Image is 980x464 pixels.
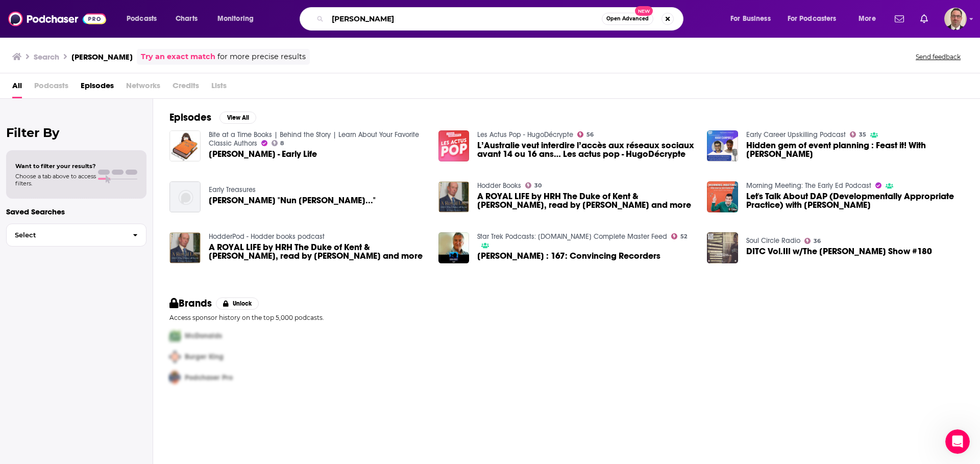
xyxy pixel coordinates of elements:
span: Choose a tab above to access filters. [15,173,96,187]
span: 36 [814,239,821,243]
span: McDonalds [185,332,222,340]
span: [PERSON_NAME] "Nun [PERSON_NAME]..." [209,196,376,205]
span: Charts [176,12,198,26]
a: L’Australie veut interdire l’accès aux réseaux sociaux avant 14 ou 16 ans… Les actus pop - HugoDé... [477,141,695,158]
img: Victor Hugo - Early Life [169,130,201,161]
button: Open AdvancedNew [602,13,653,25]
img: First Pro Logo [165,325,185,346]
a: Let's Talk About DAP (Developmentally Appropriate Practice) with Hugo Basurto [746,192,964,209]
img: Podchaser - Follow, Share and Rate Podcasts [8,9,106,29]
img: Hugo Wolf "Nun wandre Maria..." [169,181,201,212]
a: A ROYAL LIFE by HRH The Duke of Kent & Hugo Vickers, read by Hugo Vickers and more [477,192,695,209]
span: More [859,12,876,26]
iframe: Intercom live chat [945,429,970,454]
span: Podcasts [127,12,157,26]
span: [PERSON_NAME] : 167: Convincing Recorders [477,252,660,260]
a: Star Trek Podcasts: Trek.fm Complete Master Feed [477,232,667,241]
h2: Episodes [169,111,211,124]
span: Open Advanced [606,16,649,21]
span: Let's Talk About DAP (Developmentally Appropriate Practice) with [PERSON_NAME] [746,192,964,209]
span: Lists [211,77,227,98]
a: Bite at a Time Books | Behind the Story | Learn About Your Favorite Classic Authors [209,130,419,148]
img: User Profile [944,8,967,30]
img: A ROYAL LIFE by HRH The Duke of Kent & Hugo Vickers, read by Hugo Vickers and more [438,181,470,212]
img: L’Australie veut interdire l’accès aux réseaux sociaux avant 14 ou 16 ans… Les actus pop - HugoDé... [438,130,470,161]
span: Select [7,232,125,238]
span: DITC Vol.III w/The [PERSON_NAME] Show #180 [746,247,932,256]
span: for more precise results [217,51,306,63]
button: open menu [723,11,783,27]
span: Hidden gem of event planning : Feast it! With [PERSON_NAME] [746,141,964,158]
button: View All [219,112,256,124]
button: go back [7,4,26,23]
img: Earl Grey : 167: Convincing Recorders [438,232,470,263]
span: All [12,77,22,98]
a: 56 [577,131,594,138]
button: open menu [119,11,170,27]
button: Show profile menu [944,8,967,30]
a: DITC Vol.III w/The Earl Show #180 [746,247,932,256]
h3: Search [34,52,59,62]
button: Select [6,224,146,247]
a: Earl Grey : 167: Convincing Recorders [477,252,660,260]
input: Search podcasts, credits, & more... [328,11,602,27]
img: Hidden gem of event planning : Feast it! With Hugo Campbell [707,130,738,161]
h2: Brands [169,297,212,310]
span: Podchaser Pro [185,373,233,382]
span: Credits [173,77,199,98]
a: Soul Circle Radio [746,236,800,245]
img: Second Pro Logo [165,346,185,367]
span: Logged in as PercPodcast [944,8,967,30]
a: DITC Vol.III w/The Earl Show #180 [707,232,738,263]
button: open menu [781,11,851,27]
a: Try an exact match [141,51,215,63]
span: Networks [126,77,160,98]
span: A ROYAL LIFE by HRH The Duke of Kent & [PERSON_NAME], read by [PERSON_NAME] and more [209,243,426,260]
span: Want to filter your results? [15,162,96,170]
a: Les Actus Pop - HugoDécrypte [477,130,573,139]
span: 8 [280,141,284,146]
img: Let's Talk About DAP (Developmentally Appropriate Practice) with Hugo Basurto [707,181,738,212]
span: 56 [586,132,594,137]
a: Early Career Upskilling Podcast [746,130,846,139]
span: For Podcasters [788,12,837,26]
button: Collapse window [307,4,326,23]
span: [PERSON_NAME] - Early Life [209,150,317,158]
span: A ROYAL LIFE by HRH The Duke of Kent & [PERSON_NAME], read by [PERSON_NAME] and more [477,192,695,209]
span: Monitoring [217,12,254,26]
a: 52 [671,233,687,239]
a: 36 [804,238,821,244]
span: New [635,6,653,16]
button: Send feedback [913,52,964,61]
span: 52 [680,234,687,239]
a: Hugo Wolf "Nun wandre Maria..." [209,196,376,205]
a: EpisodesView All [169,111,256,124]
button: Unlock [216,297,259,310]
button: open menu [851,11,889,27]
a: Hidden gem of event planning : Feast it! With Hugo Campbell [746,141,964,158]
img: A ROYAL LIFE by HRH The Duke of Kent & Hugo Vickers, read by Hugo Vickers and more [169,232,201,263]
a: Hodder Books [477,181,521,190]
span: 30 [534,183,542,188]
a: Show notifications dropdown [891,10,908,28]
a: Early Treasures [209,185,256,194]
a: Morning Meeting: The Early Ed Podcast [746,181,871,190]
p: Access sponsor history on the top 5,000 podcasts. [169,314,964,321]
a: Episodes [81,77,114,98]
h2: Filter By [6,125,146,140]
span: Burger King [185,352,224,361]
a: 8 [272,140,284,146]
p: Saved Searches [6,207,146,216]
span: For Business [730,12,771,26]
a: Show notifications dropdown [916,10,932,28]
